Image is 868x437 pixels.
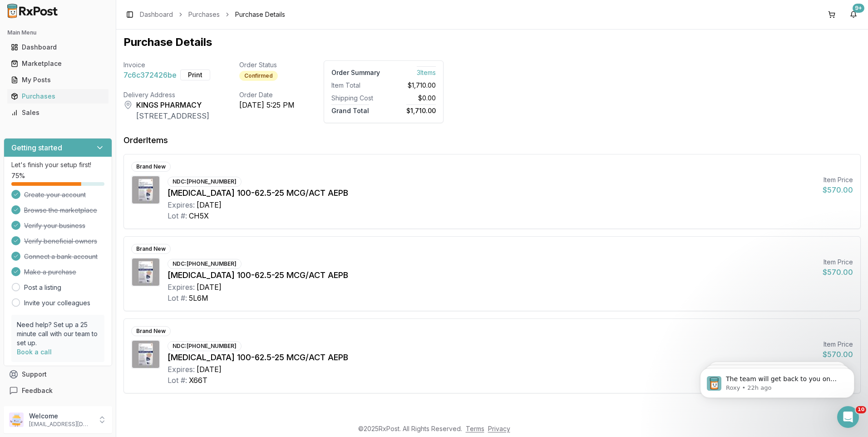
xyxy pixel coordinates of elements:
[408,81,436,90] span: $1,710.00
[197,199,222,210] div: [DATE]
[406,104,436,114] span: $1,710.00
[136,99,209,110] div: KINGS PHARMACY
[7,104,108,121] a: Sales
[4,382,112,399] button: Feedback
[132,258,159,286] img: Trelegy Ellipta 100-62.5-25 MCG/ACT AEPB
[180,70,210,80] button: Print
[239,99,295,110] div: [DATE] 5:25 PM
[168,341,242,351] div: NDC: [PHONE_NUMBER]
[823,184,853,195] div: $570.00
[136,110,209,121] div: [STREET_ADDRESS]
[11,75,105,84] div: My Posts
[837,406,859,428] iframe: Intercom live chat
[235,10,285,19] span: Purchase Details
[188,10,220,19] a: Purchases
[29,412,92,421] p: Welcome
[168,375,187,386] div: Lot #:
[140,10,285,19] nav: breadcrumb
[4,40,112,55] button: Dashboard
[168,199,195,210] div: Expires:
[123,35,212,50] h1: Purchase Details
[24,283,61,292] a: Post a listing
[168,364,195,375] div: Expires:
[686,349,868,412] iframe: Intercom notifications message
[189,210,209,221] div: CH5X
[123,90,210,99] div: Delivery Address
[24,298,90,308] a: Invite your colleagues
[17,348,52,356] a: Book a call
[22,386,53,395] span: Feedback
[331,94,380,103] div: Shipping Cost
[417,66,436,76] span: 3 Item s
[4,4,62,18] img: RxPost Logo
[24,190,86,199] span: Create your account
[4,73,112,87] button: My Posts
[7,55,108,72] a: Marketplace
[29,421,92,428] p: [EMAIL_ADDRESS][DOMAIN_NAME]
[466,425,484,432] a: Terms
[4,56,112,71] button: Marketplace
[823,258,853,267] div: Item Price
[132,176,159,204] img: Trelegy Ellipta 100-62.5-25 MCG/ACT AEPB
[168,259,242,269] div: NDC: [PHONE_NUMBER]
[168,187,815,199] div: [MEDICAL_DATA] 100-62.5-25 MCG/ACT AEPB
[239,71,278,81] div: Confirmed
[7,88,108,104] a: Purchases
[131,326,171,336] div: Brand New
[239,90,295,99] div: Order Date
[24,221,85,230] span: Verify your business
[331,68,380,77] div: Order Summary
[7,29,108,36] h2: Main Menu
[197,364,222,375] div: [DATE]
[239,60,295,70] div: Order Status
[7,72,108,88] a: My Posts
[331,104,369,114] span: Grand Total
[24,237,97,246] span: Verify beneficial owners
[123,60,210,70] div: Invoice
[331,81,380,90] div: Item Total
[24,268,76,277] span: Make a purchase
[168,282,195,293] div: Expires:
[846,7,861,22] button: 9+
[823,340,853,349] div: Item Price
[11,92,105,101] div: Purchases
[24,252,98,261] span: Connect a bank account
[387,94,436,103] div: $0.00
[123,70,177,80] span: 7c6c372426be
[11,108,105,117] div: Sales
[11,142,62,153] h3: Getting started
[823,175,853,184] div: Item Price
[856,406,866,413] span: 10
[11,59,105,68] div: Marketplace
[17,320,99,348] p: Need help? Set up a 25 minute call with our team to set up.
[488,425,510,432] a: Privacy
[4,366,112,382] button: Support
[131,244,171,254] div: Brand New
[853,4,864,13] div: 9+
[168,210,187,221] div: Lot #:
[168,351,815,364] div: [MEDICAL_DATA] 100-62.5-25 MCG/ACT AEPB
[9,412,24,427] img: User avatar
[123,134,168,147] div: Order Items
[189,293,208,303] div: 5L6M
[823,267,853,278] div: $570.00
[168,269,815,282] div: [MEDICAL_DATA] 100-62.5-25 MCG/ACT AEPB
[197,282,222,293] div: [DATE]
[4,89,112,104] button: Purchases
[168,293,187,303] div: Lot #:
[168,177,242,187] div: NDC: [PHONE_NUMBER]
[24,206,97,215] span: Browse the marketplace
[4,105,112,120] button: Sales
[140,10,173,19] a: Dashboard
[131,162,171,172] div: Brand New
[11,171,25,180] span: 75 %
[132,341,159,368] img: Trelegy Ellipta 100-62.5-25 MCG/ACT AEPB
[189,375,207,386] div: X66T
[11,160,104,169] p: Let's finish your setup first!
[7,39,108,55] a: Dashboard
[11,43,105,52] div: Dashboard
